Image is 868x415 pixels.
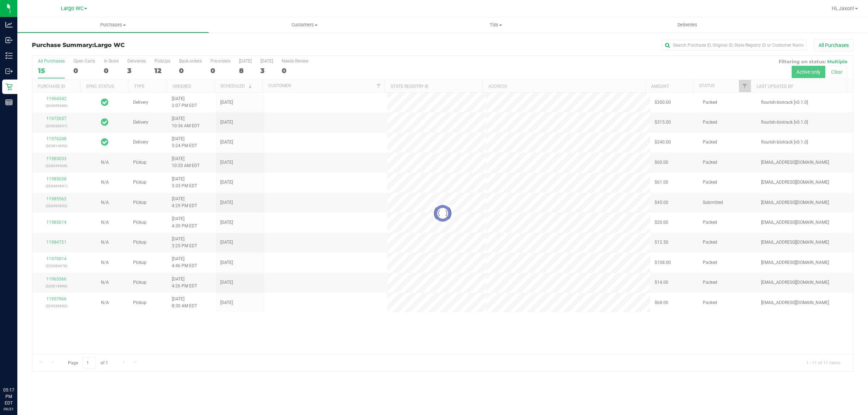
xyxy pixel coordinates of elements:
[5,83,13,90] inline-svg: Retail
[209,22,400,28] span: Customers
[662,40,807,51] input: Search Purchase ID, Original ID, State Registry ID or Customer Name...
[814,39,854,51] button: All Purchases
[209,17,400,33] a: Customers
[94,42,125,48] span: Largo WC
[5,52,13,59] inline-svg: Inventory
[5,37,13,44] inline-svg: Inbound
[61,5,84,12] span: Largo WC
[400,17,591,33] a: Tills
[400,22,591,28] span: Tills
[3,406,14,412] p: 09/21
[5,21,13,28] inline-svg: Analytics
[7,357,29,379] iframe: Resource center
[17,17,209,33] a: Purchases
[32,42,306,48] h3: Purchase Summary:
[3,387,14,406] p: 05:17 PM EDT
[592,17,783,33] a: Deliveries
[668,22,707,28] span: Deliveries
[5,68,13,75] inline-svg: Outbound
[5,99,13,106] inline-svg: Reports
[17,22,209,28] span: Purchases
[832,5,854,11] span: Hi, Jaxon!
